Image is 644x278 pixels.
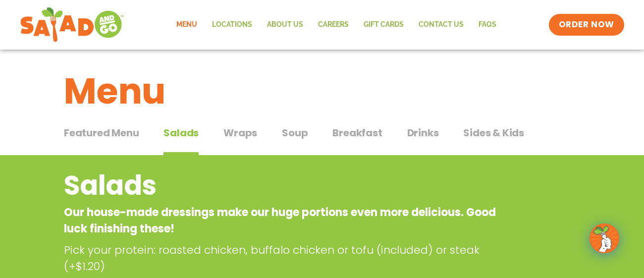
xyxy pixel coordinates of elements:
a: About Us [260,13,311,36]
span: ORDER NOW [559,19,614,31]
div: Tabbed content [64,122,580,156]
span: Featured Menu [64,125,139,140]
span: Wraps [223,125,257,140]
p: Our house-made dressings make our huge portions even more delicious. Good luck finishing these! [64,204,500,237]
img: new-SAG-logo-768×292 [20,5,124,45]
nav: Menu [169,13,504,36]
a: FAQs [471,13,504,36]
img: wpChatIcon [590,224,618,252]
h1: Menu [64,64,580,118]
span: Salads [163,125,199,140]
span: Breakfast [332,125,382,140]
span: Soup [282,125,308,140]
a: Careers [311,13,356,36]
a: Locations [205,13,260,36]
h2: Salads [64,166,500,206]
span: Drinks [407,125,439,140]
a: ORDER NOW [549,14,624,36]
p: Pick your protein: roasted chicken, buffalo chicken or tofu (included) or steak (+$1.20) [64,242,505,275]
a: Menu [169,13,205,36]
a: GIFT CARDS [356,13,411,36]
a: Contact Us [411,13,471,36]
span: Sides & Kids [463,125,524,140]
